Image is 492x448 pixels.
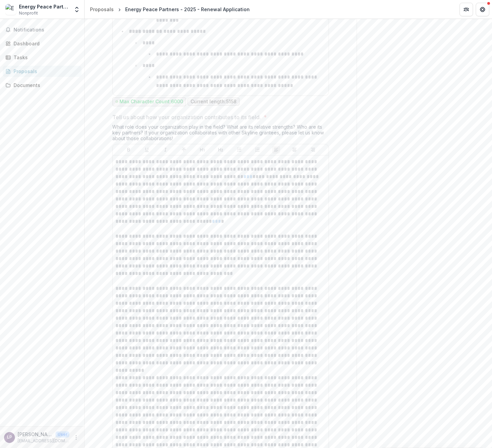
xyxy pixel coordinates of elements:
a: Documents [3,80,82,91]
div: Lindsey Padjen [7,435,12,440]
div: Energy Peace Partners [19,3,69,10]
div: Proposals [90,6,114,13]
a: Proposals [87,4,116,14]
button: Bold [125,146,133,154]
button: Strike [180,146,188,154]
button: Bullet List [235,146,243,154]
button: Notifications [3,24,82,35]
p: Tell us about how your organization contributes to its field. [112,113,261,121]
p: Max Character Count: 6000 [119,99,183,105]
p: User [55,431,69,438]
button: Get Help [476,3,489,16]
div: Documents [14,82,76,89]
p: [EMAIL_ADDRESS][DOMAIN_NAME] [18,438,69,444]
a: Tasks [3,52,82,63]
span: Notifications [14,27,79,33]
span: Nonprofit [19,10,38,16]
button: Partners [460,3,473,16]
a: Dashboard [3,38,82,49]
div: Tasks [14,54,76,61]
button: Align Left [272,146,280,154]
button: Open entity switcher [72,3,82,16]
nav: breadcrumb [87,4,252,14]
button: Underline [143,146,151,154]
div: Energy Peace Partners - 2025 - Renewal Application [125,6,250,13]
div: Proposals [14,68,76,75]
div: Dashboard [14,40,76,47]
img: Energy Peace Partners [5,4,16,15]
button: Italicize [161,146,170,154]
button: Heading 1 [198,146,206,154]
p: [PERSON_NAME] [18,431,53,438]
a: Proposals [3,66,82,77]
div: What role does your organization play in the field? What are its relative strengths? Who are its ... [112,124,329,144]
button: Ordered List [253,146,262,154]
button: More [72,433,80,442]
button: Align Right [309,146,317,154]
p: Current length: 5158 [191,99,237,105]
button: Align Center [290,146,298,154]
button: Heading 2 [217,146,225,154]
